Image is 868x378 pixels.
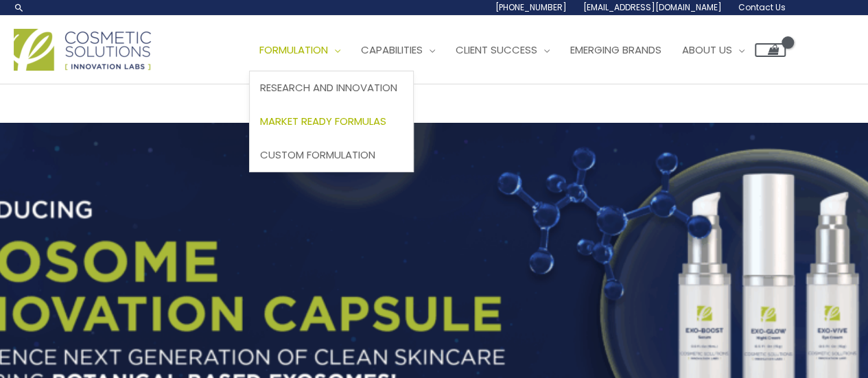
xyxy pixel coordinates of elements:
span: Formulation [259,43,328,57]
a: Research and Innovation [250,71,413,105]
a: Search icon link [14,2,25,13]
span: Custom Formulation [260,147,375,162]
a: Client Success [445,29,560,71]
span: Emerging Brands [570,43,661,57]
a: View Shopping Cart, empty [755,43,786,57]
a: About Us [672,29,755,71]
span: [PHONE_NUMBER] [495,1,567,13]
span: Market Ready Formulas [260,114,386,128]
span: Research and Innovation [260,80,397,95]
nav: Site Navigation [239,29,786,71]
img: Cosmetic Solutions Logo [14,29,151,71]
span: Capabilities [361,43,423,57]
a: Emerging Brands [560,29,672,71]
span: About Us [682,43,732,57]
a: Formulation [249,29,351,71]
span: [EMAIL_ADDRESS][DOMAIN_NAME] [583,1,722,13]
a: Custom Formulation [250,138,413,172]
a: Capabilities [351,29,445,71]
a: Market Ready Formulas [250,105,413,139]
span: Contact Us [738,1,786,13]
span: Client Success [456,43,537,57]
